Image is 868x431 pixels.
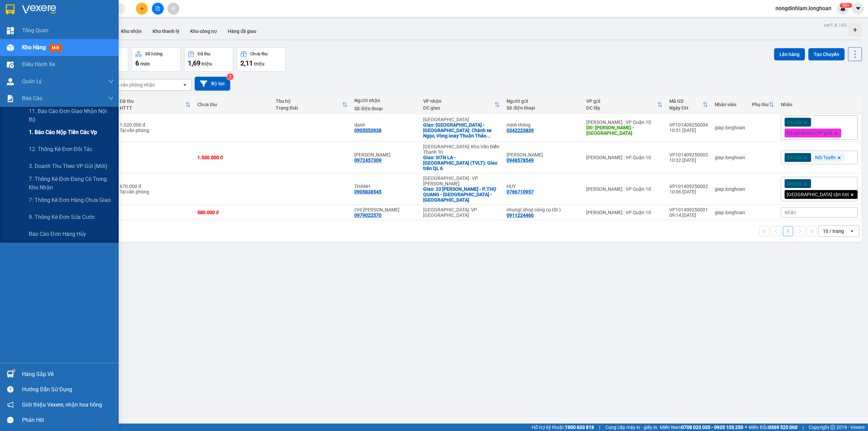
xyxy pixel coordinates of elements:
div: Đã thu [120,98,185,104]
div: 0342223839 [507,128,534,133]
span: file-add [155,6,160,11]
div: Trạng thái [276,105,342,111]
span: Giới thiệu Vexere, nhận hoa hồng [22,400,102,409]
div: Người nhận [354,98,416,103]
th: Toggle SortBy [749,96,777,114]
span: Điều hành xe [22,60,55,69]
span: triệu [254,61,264,67]
div: [GEOGRAPHIC_DATA]: Kho Văn Điển Thanh Trì [423,144,500,155]
div: [PERSON_NAME] : VP Quận 10 [586,155,663,160]
div: 1.020.000 đ [120,122,190,128]
img: logo-vxr [6,4,15,15]
div: Giao: Phú Yên - TP Tuy Hòa: Chành xe Ngọc, Vòng xoay Thuận Thảo Tuy Hoà QL 1A [423,122,500,138]
span: plus [140,6,144,11]
div: 0905838545 [354,189,381,194]
span: mới [49,44,62,52]
div: VP nhận [423,98,494,104]
div: danh [354,122,416,128]
th: Toggle SortBy [116,96,194,114]
div: Ngày ĐH [669,105,703,111]
button: Kho nhận [116,23,147,39]
div: VP101409250004 [669,122,708,128]
strong: 0369 525 060 [768,425,797,430]
button: Số lượng6món [132,47,181,72]
div: Chưa thu [250,52,268,56]
div: Thu hộ [276,98,342,104]
span: Nhãn [785,210,796,215]
span: 7: Thống kê đơn hàng chưa giao [29,196,111,204]
div: [GEOGRAPHIC_DATA]: VP [GEOGRAPHIC_DATA] [423,207,500,218]
span: 6 [135,59,139,67]
span: ... [486,133,490,138]
div: 1.530.000 đ [197,155,269,160]
div: Nhân viên [715,102,745,107]
span: 1,69 [188,59,200,67]
img: warehouse-icon [7,78,14,85]
div: minh thông [507,122,579,128]
strong: 1900 633 818 [565,425,594,430]
div: 10:06 [DATE] [669,189,708,194]
span: Báo cáo [22,94,42,102]
img: solution-icon [7,95,14,102]
span: Xe máy [787,119,802,125]
span: message [7,417,14,423]
div: 10:51 [DATE] [669,128,708,133]
span: món [140,61,150,67]
div: Nhãn [781,102,858,107]
span: Báo cáo đơn hàng hủy [29,230,86,238]
div: VŨ NAM [507,152,579,157]
div: Hàng sắp về [22,369,114,379]
svg: open [849,228,855,234]
sup: 2 [227,73,234,80]
div: Phản hồi [22,415,114,425]
span: | [599,424,600,431]
div: HUY [507,184,579,189]
svg: open [182,82,188,88]
span: triệu [201,61,212,67]
th: Toggle SortBy [272,96,351,114]
div: Tạo kho hàng mới [848,23,862,37]
span: copyright [830,425,835,430]
div: Người gửi [507,98,579,104]
button: Chưa thu2,11 triệu [237,47,286,72]
th: Toggle SortBy [666,96,711,114]
span: notification [7,401,14,408]
span: | [803,424,804,431]
div: Giao: 23 TRẦN THUYẾT - P, THỌ QUANG - SƠN TRÀ - ĐÀ NẴNG [423,186,500,203]
button: Kho công nợ [185,23,222,39]
button: plus [136,3,148,15]
div: HTTT [120,105,185,111]
div: Số điện thoại [507,105,579,111]
div: 10:32 [DATE] [669,157,708,163]
span: question-circle [7,386,14,393]
span: Miền Bắc [749,424,797,431]
div: VP101409250003 [669,152,708,157]
span: 9. Thống kê đơn sửa cước [29,213,95,221]
div: Số điện thoại [354,106,416,111]
span: 1. Báo cáo nộp tiền các vp [29,128,97,136]
div: [PERSON_NAME] : VP Quận 10 [586,186,663,192]
button: Tạo Chuyến [808,48,845,60]
div: Chọn văn phòng nhận [108,81,155,88]
button: Hàng đã giao [222,23,262,39]
div: 670.000 đ [120,184,190,189]
button: Kho thanh lý [147,23,185,39]
span: 12. Thống kê đơn đối tác [29,145,92,153]
span: down [108,79,114,84]
div: [PERSON_NAME] : VP Quận 10 [586,119,663,125]
span: Quản Lý [22,77,42,86]
div: nhung( shop công cụ tốt ) [507,207,579,212]
span: down [108,96,114,101]
span: ⚪️ [745,426,747,429]
div: VP101409250001 [669,207,708,212]
div: giap.longhoan [715,210,745,215]
div: ĐC lấy [586,105,657,111]
div: giap.longhoan [715,186,745,192]
div: VP gửi [586,98,657,104]
div: Phụ thu [752,102,769,107]
div: DĐ: ngọc lan - bến tre [586,125,663,136]
th: Toggle SortBy [420,96,503,114]
span: 3. Doanh Thu theo VP Gửi (mới) [29,162,107,170]
div: 10 / trang [823,228,844,235]
span: Hỗ trợ kỹ thuật: [532,424,594,431]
